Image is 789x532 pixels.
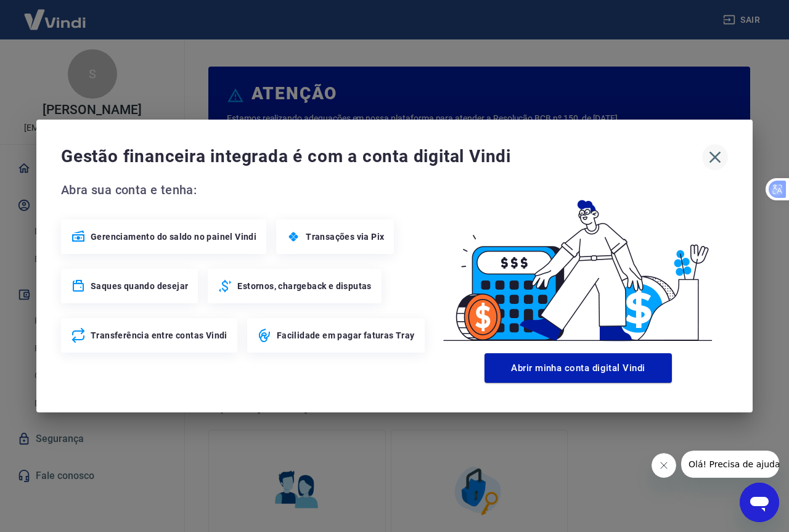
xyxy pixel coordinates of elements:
[652,453,676,478] iframe: Fechar mensagem
[681,451,779,478] iframe: Mensagem da empresa
[484,353,672,383] button: Abrir minha conta digital Vindi
[306,231,384,243] span: Transações via Pix
[237,280,371,292] span: Estornos, chargeback e disputas
[61,180,428,200] span: Abra sua conta e tenha:
[61,144,702,169] span: Gestão financeira integrada é com a conta digital Vindi
[277,329,415,342] span: Facilidade em pagar faturas Tray
[91,280,188,292] span: Saques quando desejar
[740,483,779,522] iframe: Botão para abrir a janela de mensagens
[91,329,227,342] span: Transferência entre contas Vindi
[7,9,104,18] span: Olá! Precisa de ajuda?
[91,231,256,243] span: Gerenciamento do saldo no painel Vindi
[428,180,728,348] img: Good Billing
